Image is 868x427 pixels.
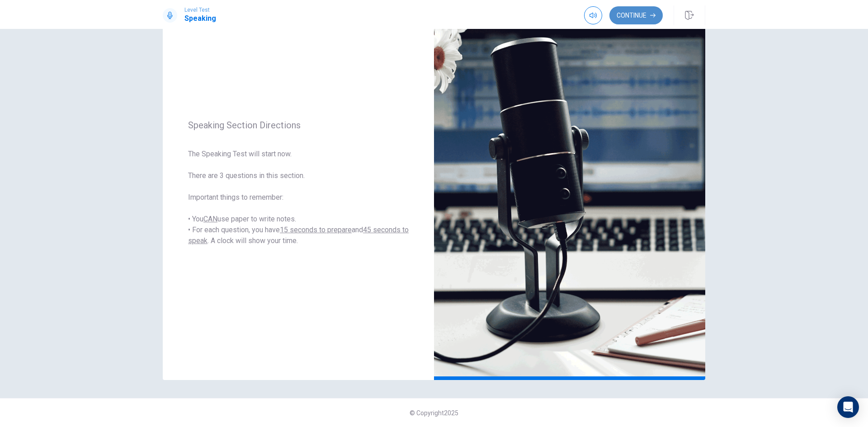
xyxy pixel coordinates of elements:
div: Open Intercom Messenger [837,396,859,418]
u: 15 seconds to prepare [280,225,352,234]
span: The Speaking Test will start now. There are 3 questions in this section. Important things to reme... [188,149,409,246]
u: CAN [203,215,217,223]
h1: Speaking [184,13,216,24]
span: © Copyright 2025 [410,409,458,417]
span: Level Test [184,7,216,13]
span: Speaking Section Directions [188,120,409,131]
button: Continue [609,6,663,24]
